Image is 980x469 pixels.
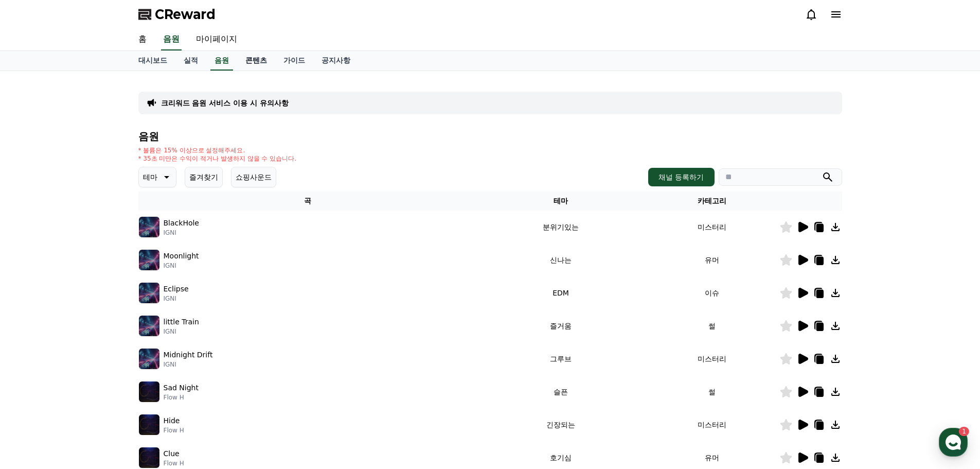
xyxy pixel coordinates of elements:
[139,381,159,402] img: music
[139,414,159,435] img: music
[164,229,199,237] p: IGNI
[477,309,644,342] td: 즐거움
[161,29,182,50] a: 음원
[477,342,644,375] td: 그루브
[139,447,159,468] img: music
[645,211,779,244] td: 미스터리
[645,342,779,375] td: 미스터리
[477,276,644,309] td: EDM
[138,167,176,187] button: 테마
[175,51,206,71] a: 실적
[130,51,175,71] a: 대시보드
[164,426,184,435] p: Flow H
[645,408,779,441] td: 미스터리
[477,192,644,211] th: 테마
[164,393,199,402] p: Flow H
[477,211,644,244] td: 분위기있는
[164,350,213,360] p: Midnight Drift
[155,6,216,23] span: CReward
[164,317,199,327] p: little Train
[477,375,644,408] td: 슬픈
[477,408,644,441] td: 긴장되는
[164,448,180,459] p: Clue
[275,51,313,71] a: 가이드
[164,415,180,426] p: Hide
[645,276,779,309] td: 이슈
[164,327,199,336] p: IGNI
[138,131,842,142] h4: 음원
[164,360,213,369] p: IGNI
[645,375,779,408] td: 썰
[139,217,159,237] img: music
[210,51,233,71] a: 음원
[133,326,198,352] a: 설정
[237,51,275,71] a: 콘텐츠
[138,192,477,211] th: 곡
[164,251,199,262] p: Moonlight
[159,342,171,350] span: 설정
[139,283,159,303] img: music
[188,29,245,50] a: 마이페이지
[94,342,106,351] span: 대화
[164,383,199,393] p: Sad Night
[130,29,155,50] a: 홈
[139,250,159,270] img: music
[164,284,189,294] p: Eclipse
[161,98,289,108] a: 크리워드 음원 서비스 이용 시 유의사항
[477,244,644,276] td: 신나는
[164,294,189,303] p: IGNI
[164,218,199,229] p: BlackHole
[138,6,216,23] a: CReward
[32,342,39,350] span: 홈
[139,316,159,336] img: music
[645,192,779,211] th: 카테고리
[164,459,184,467] p: Flow H
[185,167,223,187] button: 즐겨찾기
[645,309,779,342] td: 썰
[138,154,297,163] p: * 35초 미만은 수익이 적거나 발생하지 않을 수 있습니다.
[143,170,157,184] p: 테마
[104,326,108,334] span: 1
[164,262,199,270] p: IGNI
[3,326,68,352] a: 홈
[138,146,297,154] p: * 볼륨은 15% 이상으로 설정해주세요.
[313,51,359,71] a: 공지사항
[231,167,276,187] button: 쇼핑사운드
[648,168,714,186] button: 채널 등록하기
[645,244,779,276] td: 유머
[68,326,133,352] a: 1대화
[139,349,159,369] img: music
